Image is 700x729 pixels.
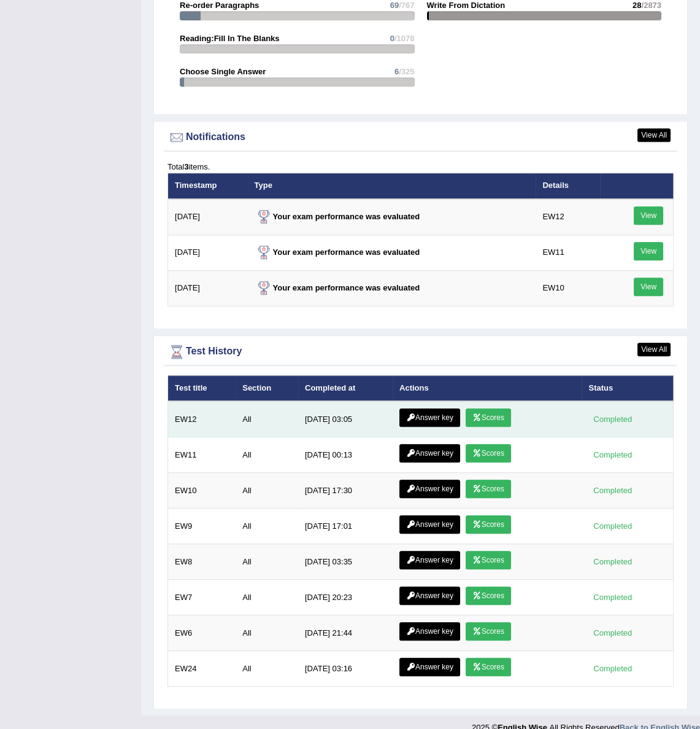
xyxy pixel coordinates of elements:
[393,375,582,401] th: Actions
[588,413,636,426] div: Completed
[536,270,599,306] td: EW10
[168,270,248,306] td: [DATE]
[236,437,298,473] td: All
[298,580,393,615] td: [DATE] 20:23
[399,1,414,10] span: /767
[588,520,636,532] div: Completed
[236,401,298,437] td: All
[168,235,248,270] td: [DATE]
[180,1,259,10] strong: Re-order Paragraphs
[588,662,636,675] div: Completed
[168,651,236,687] td: EW24
[582,375,673,401] th: Status
[255,248,420,257] strong: Your exam performance was evaluated
[399,444,460,462] a: Answer key
[168,580,236,615] td: EW7
[184,162,188,171] b: 3
[236,580,298,615] td: All
[390,34,394,43] span: 0
[466,622,511,641] a: Scores
[399,67,414,76] span: /325
[298,375,393,401] th: Completed at
[236,651,298,687] td: All
[634,242,663,260] a: View
[588,626,636,639] div: Completed
[298,544,393,580] td: [DATE] 03:35
[588,555,636,568] div: Completed
[168,199,248,235] td: [DATE]
[390,1,399,10] span: 69
[255,283,420,292] strong: Your exam performance was evaluated
[298,651,393,687] td: [DATE] 03:16
[588,591,636,604] div: Completed
[466,480,511,498] a: Scores
[637,128,671,142] a: View All
[634,206,663,225] a: View
[536,173,599,199] th: Details
[466,408,511,427] a: Scores
[399,408,460,427] a: Answer key
[399,515,460,534] a: Answer key
[180,34,280,43] strong: Reading:Fill In The Blanks
[236,509,298,544] td: All
[236,544,298,580] td: All
[641,1,661,10] span: /2873
[637,343,671,356] a: View All
[167,343,674,361] div: Test History
[634,278,663,296] a: View
[168,544,236,580] td: EW8
[536,235,599,270] td: EW11
[248,173,536,199] th: Type
[466,658,511,676] a: Scores
[399,587,460,605] a: Answer key
[236,615,298,651] td: All
[168,375,236,401] th: Test title
[394,67,399,76] span: 6
[168,473,236,509] td: EW10
[298,401,393,437] td: [DATE] 03:05
[633,1,641,10] span: 28
[466,515,511,534] a: Scores
[298,615,393,651] td: [DATE] 21:44
[394,34,415,43] span: /1078
[168,401,236,437] td: EW12
[168,437,236,473] td: EW11
[168,509,236,544] td: EW9
[167,128,674,147] div: Notifications
[168,615,236,651] td: EW6
[466,587,511,605] a: Scores
[180,67,266,76] strong: Choose Single Answer
[298,437,393,473] td: [DATE] 00:13
[399,551,460,569] a: Answer key
[399,658,460,676] a: Answer key
[255,212,420,221] strong: Your exam performance was evaluated
[236,473,298,509] td: All
[236,375,298,401] th: Section
[298,473,393,509] td: [DATE] 17:30
[466,551,511,569] a: Scores
[536,199,599,235] td: EW12
[427,1,506,10] strong: Write From Dictation
[588,484,636,497] div: Completed
[167,161,674,173] div: Total items.
[466,444,511,462] a: Scores
[399,480,460,498] a: Answer key
[588,448,636,461] div: Completed
[168,173,248,199] th: Timestamp
[298,509,393,544] td: [DATE] 17:01
[399,622,460,641] a: Answer key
